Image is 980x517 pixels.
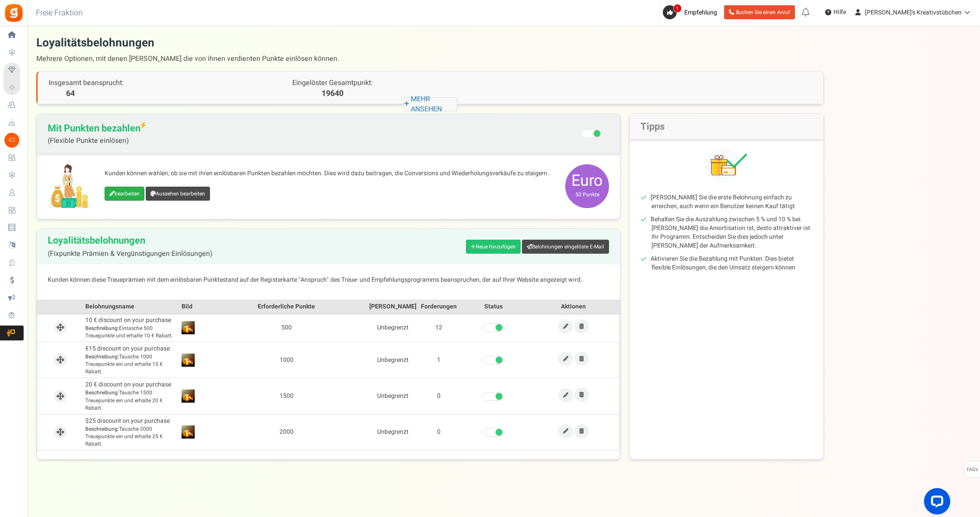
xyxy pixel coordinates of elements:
a: Aussehen bearbeiten [146,187,210,201]
b: Beschreibung: [85,353,119,361]
li: Behalten Sie die Auszahlung zwischen 5 % und 10 % bei. [PERSON_NAME] die Amortisation ist, desto ... [651,215,812,250]
td: 1000 [206,342,367,378]
th: Status [459,300,528,313]
th: Aktionen [528,300,620,313]
h3: Freie Fraktion [26,4,92,22]
h2: Loyalitätsbelohnungen [48,235,213,258]
a: Belohnungen eingelöste E-Mail [522,240,609,254]
img: Belohnung [182,390,195,403]
span: [PERSON_NAME]'s Kreativstübchen [865,8,962,17]
span: Eintasche 500 Treuepunkte und erhalte 10 € Rabatt. [85,325,177,340]
img: Belohnung [182,425,195,439]
h2: Tipps [630,114,823,139]
td: 0 [419,378,459,414]
th: Belohnungsname [83,300,179,313]
img: Mit Punkten bezahlen [48,164,91,208]
a: bearbeiten [558,424,573,438]
b: Beschreibung: [85,425,119,433]
th: Forderungen [419,300,459,313]
td: 500 [206,313,367,342]
span: (Fixpunkte Prämien & Vergünstigungen Einlösungen) [48,250,213,258]
a: entfernen [574,388,589,402]
td: Unbegrenzt [367,313,419,342]
h1: Loyalitätsbelohnungen [36,35,824,67]
td: $25 discount on your purchase [83,414,179,450]
a: entfernen [574,352,589,366]
th: [PERSON_NAME] [367,300,419,313]
span: 1 [673,4,682,13]
li: [PERSON_NAME] Sie die erste Belohnung einfach zu erreichen, auch wenn ein Benutzer keinen Kauf tä... [651,193,812,211]
td: 1 [419,342,459,378]
i: MEHR ANSEHEN [404,97,457,111]
span: Tausche 2000 Treuepunkte ein und erhalte 25 € Rabatt. [85,425,177,448]
td: 12 [419,313,459,342]
td: Unbegrenzt [367,378,419,414]
img: Belohnung [182,321,195,334]
p: Eingelöster Gesamtpunkt: [234,78,430,88]
a: Hilfe [822,5,850,19]
span: FAQs [966,461,978,478]
span: Mit Punkten bezahlen [48,123,146,145]
td: Unbegrenzt [367,414,419,450]
span: Euro [565,164,609,208]
p: Kunden können wählen, ob sie mit ihren einlösbaren Punkten bezahlen möchten. Dies wird dazu beitr... [105,169,556,178]
td: Unbegrenzt [367,342,419,378]
a: Neue hinzufügen [466,240,521,254]
td: €15 discount on your purchase [83,342,179,378]
td: 0 [419,414,459,450]
a: bearbeiten [558,352,573,366]
a: bearbeiten [105,187,144,201]
td: 10 € discount on your purchase [83,313,179,342]
small: 50 Punkte [567,191,607,198]
li: Aktivieren Sie die Bezahlung mit Punkten. Dies bietet flexible Einlösungen, die den Umsatz steige... [651,255,812,272]
td: 1500 [206,378,367,414]
b: Beschreibung: [85,324,119,332]
a: entfernen [574,424,589,438]
p: 19640 [234,88,430,99]
img: Tipps [706,148,747,182]
td: 20 € discount on your purchase [83,378,179,414]
img: Freie Fraktion [4,3,24,23]
td: 2000 [206,414,367,450]
span: Hilfe [831,8,846,17]
p: Kunden können diese Treueprämien mit dem einlösbaren Punktestand auf der Registerkarte "Anspruch"... [48,276,609,284]
th: Bild [179,300,206,313]
span: (Flexible Punkte einlösen) [48,137,146,145]
strong: + [404,98,411,110]
span: Empfehlung [684,8,717,17]
a: bearbeiten [558,319,573,333]
th: Erforderliche Punkte [206,300,367,313]
span: Mehrere Optionen, mit denen [PERSON_NAME] die von ihnen verdienten Punkte einlösen können. [36,51,824,67]
span: 64 [49,88,92,99]
a: 1 Empfehlung [663,5,721,19]
span: Insgesamt beansprucht: [49,78,124,88]
span: Tausche 1000 Treuepunkte ein und erhalte 15 € Rabatt. [85,353,177,375]
b: Beschreibung: [85,389,119,397]
a: Buchen Sie einen Anruf [724,5,795,19]
span: Tausche 1500 Treuepunkte ein und erhalte 20 € Rabatt. [85,389,177,411]
a: entfernen [574,319,589,333]
img: Belohnung [182,354,195,367]
a: bearbeiten [558,388,573,402]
